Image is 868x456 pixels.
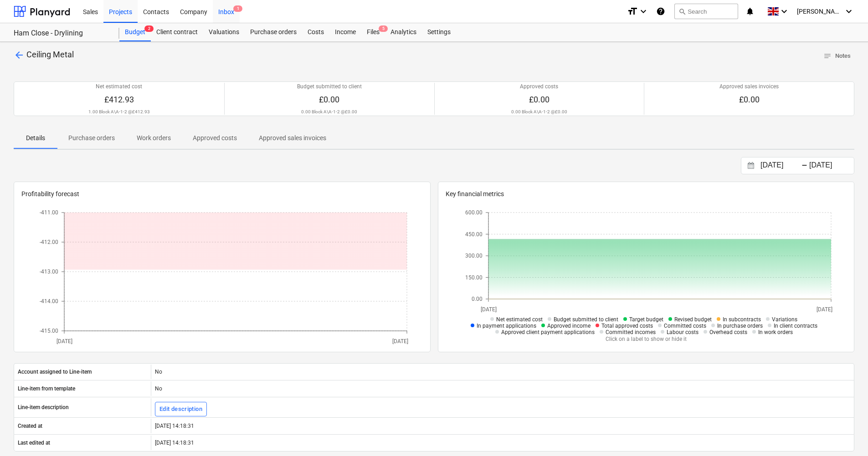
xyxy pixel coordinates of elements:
tspan: 150.00 [465,274,483,281]
button: Search [674,4,738,19]
div: Edit description [159,404,202,415]
p: Approved costs [193,133,237,143]
tspan: 0.00 [472,296,483,303]
tspan: -415.00 [40,328,58,334]
p: 0.00 Block A\A-1-2 @ £0.00 [301,109,357,115]
p: Line-item from template [18,385,75,393]
span: [PERSON_NAME] [797,8,842,15]
span: £0.00 [739,95,760,104]
span: notes [823,52,832,60]
p: 1.00 Block A\A-1-2 @ £412.93 [88,109,150,115]
span: Committed costs [664,323,706,329]
tspan: [DATE] [817,306,832,313]
p: Click on a label to show or hide it [461,335,831,343]
span: In subcontracts [723,316,761,323]
p: Approved costs [520,83,558,91]
span: 5 [379,25,388,32]
span: In work orders [758,329,793,335]
div: Files [361,23,385,41]
div: Budget [119,23,151,41]
p: Approved sales invoices [259,133,326,143]
i: notifications [745,6,755,17]
p: Line-item description [18,404,69,411]
span: £412.93 [104,95,134,104]
span: In payment applications [477,323,536,329]
input: Start Date [759,159,805,172]
input: End Date [807,159,854,172]
p: Profitability forecast [21,189,423,199]
span: search [678,8,686,15]
p: Approved sales invoices [719,83,779,91]
button: Edit description [155,402,207,416]
p: Purchase orders [68,133,115,143]
a: Settings [422,23,456,41]
a: Purchase orders [245,23,302,41]
tspan: 300.00 [465,253,483,259]
i: keyboard_arrow_down [843,6,854,17]
div: Client contract [151,23,203,41]
span: In client contracts [774,323,817,329]
span: In purchase orders [717,323,763,329]
a: Analytics [385,23,422,41]
span: Revised budget [674,316,712,323]
span: Overhead costs [709,329,747,335]
i: format_size [627,6,638,17]
span: Committed incomes [606,329,656,335]
tspan: 600.00 [465,210,483,216]
p: Created at [18,422,42,430]
span: Budget submitted to client [554,316,618,323]
span: Variations [772,316,797,323]
button: Interact with the calendar and add the check-in date for your trip. [743,161,759,171]
p: Last edited at [18,439,50,447]
i: Knowledge base [656,6,665,17]
div: No [151,381,854,396]
tspan: -414.00 [40,299,58,305]
a: Costs [302,23,329,41]
p: Details [25,133,46,143]
tspan: 450.00 [465,231,483,238]
div: No [151,365,854,379]
div: Ham Close - Drylining [14,29,108,38]
p: Net estimated cost [96,83,142,91]
div: - [801,163,807,168]
tspan: [DATE] [392,338,408,345]
span: £0.00 [319,95,339,104]
span: £0.00 [529,95,550,104]
span: Approved client payment applications [501,329,595,335]
p: Account assigned to Line-item [18,368,92,376]
p: Key financial metrics [446,189,847,199]
p: 0.00 Block A\A-1-2 @ £0.00 [511,109,567,115]
tspan: [DATE] [56,338,72,345]
span: Ceiling Metal [26,50,74,59]
div: [DATE] 14:18:31 [151,419,854,433]
a: Valuations [203,23,245,41]
i: keyboard_arrow_down [638,6,649,17]
button: Notes [820,49,854,63]
span: Total approved costs [601,323,653,329]
a: Income [329,23,361,41]
span: 2 [144,25,154,32]
tspan: -412.00 [40,239,58,246]
span: 1 [233,5,242,12]
span: Target budget [629,316,663,323]
a: Budget2 [119,23,151,41]
p: Work orders [137,133,171,143]
div: [DATE] 14:18:31 [151,436,854,450]
span: Net estimated cost [496,316,543,323]
i: keyboard_arrow_down [779,6,790,17]
tspan: -411.00 [40,210,58,216]
span: arrow_back [14,50,25,61]
tspan: [DATE] [480,306,496,313]
span: Labour costs [667,329,699,335]
a: Files5 [361,23,385,41]
span: Notes [823,51,851,61]
tspan: -413.00 [40,269,58,275]
p: Budget submitted to client [297,83,362,91]
span: Approved income [547,323,591,329]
